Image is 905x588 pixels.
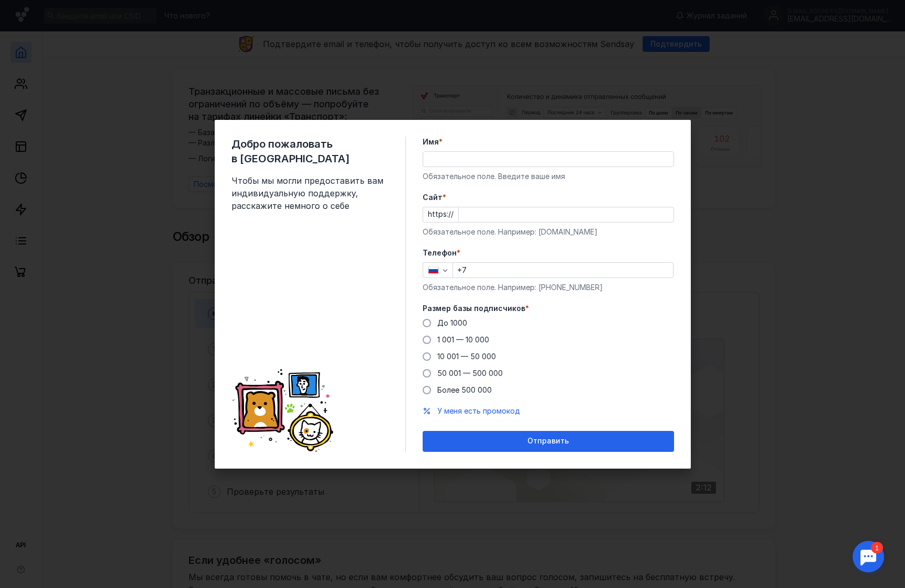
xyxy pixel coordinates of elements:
span: Добро пожаловать в [GEOGRAPHIC_DATA] [231,137,389,166]
span: У меня есть промокод [437,406,520,415]
span: Чтобы мы могли предоставить вам индивидуальную поддержку, расскажите немного о себе [231,174,389,212]
span: Имя [423,137,439,147]
div: Обязательное поле. Например: [DOMAIN_NAME] [423,227,674,237]
span: Отправить [527,437,569,446]
span: Cайт [423,192,443,203]
span: До 1000 [437,318,467,327]
span: Телефон [423,248,457,258]
span: 1 001 — 10 000 [437,335,489,344]
span: Более 500 000 [437,385,492,394]
div: 1 [24,6,36,18]
span: 50 001 — 500 000 [437,369,503,378]
div: Обязательное поле. Например: [PHONE_NUMBER] [423,282,674,293]
button: У меня есть промокод [437,406,520,416]
div: Обязательное поле. Введите ваше имя [423,171,674,182]
button: Отправить [423,431,674,452]
span: Размер базы подписчиков [423,303,525,314]
span: 10 001 — 50 000 [437,352,496,361]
